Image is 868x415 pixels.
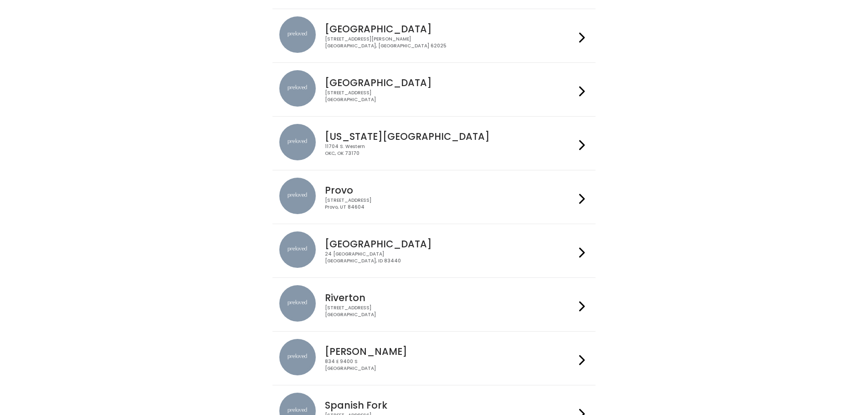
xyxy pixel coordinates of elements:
img: preloved location [279,231,316,268]
img: preloved location [279,178,316,214]
a: preloved location [GEOGRAPHIC_DATA] 24 [GEOGRAPHIC_DATA][GEOGRAPHIC_DATA], ID 83440 [279,231,589,270]
div: [STREET_ADDRESS] Provo, UT 84604 [325,197,575,210]
img: preloved location [279,16,316,53]
a: preloved location [GEOGRAPHIC_DATA] [STREET_ADDRESS][PERSON_NAME][GEOGRAPHIC_DATA], [GEOGRAPHIC_D... [279,16,589,55]
a: preloved location [PERSON_NAME] 834 E 9400 S[GEOGRAPHIC_DATA] [279,339,589,378]
h4: [GEOGRAPHIC_DATA] [325,77,575,88]
a: preloved location Provo [STREET_ADDRESS]Provo, UT 84604 [279,178,589,216]
div: 24 [GEOGRAPHIC_DATA] [GEOGRAPHIC_DATA], ID 83440 [325,251,575,264]
div: [STREET_ADDRESS] [GEOGRAPHIC_DATA] [325,305,575,318]
div: 11704 S. Western OKC, OK 73170 [325,143,575,157]
h4: Provo [325,185,575,195]
div: [STREET_ADDRESS][PERSON_NAME] [GEOGRAPHIC_DATA], [GEOGRAPHIC_DATA] 62025 [325,36,575,49]
img: preloved location [279,285,316,322]
h4: Spanish Fork [325,400,575,410]
img: preloved location [279,124,316,160]
div: [STREET_ADDRESS] [GEOGRAPHIC_DATA] [325,90,575,103]
h4: Riverton [325,292,575,303]
h4: [US_STATE][GEOGRAPHIC_DATA] [325,131,575,142]
div: 834 E 9400 S [GEOGRAPHIC_DATA] [325,359,575,372]
img: preloved location [279,339,316,375]
h4: [PERSON_NAME] [325,346,575,357]
a: preloved location [US_STATE][GEOGRAPHIC_DATA] 11704 S. WesternOKC, OK 73170 [279,124,589,163]
img: preloved location [279,70,316,107]
h4: [GEOGRAPHIC_DATA] [325,239,575,249]
h4: [GEOGRAPHIC_DATA] [325,24,575,34]
a: preloved location [GEOGRAPHIC_DATA] [STREET_ADDRESS][GEOGRAPHIC_DATA] [279,70,589,109]
a: preloved location Riverton [STREET_ADDRESS][GEOGRAPHIC_DATA] [279,285,589,324]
